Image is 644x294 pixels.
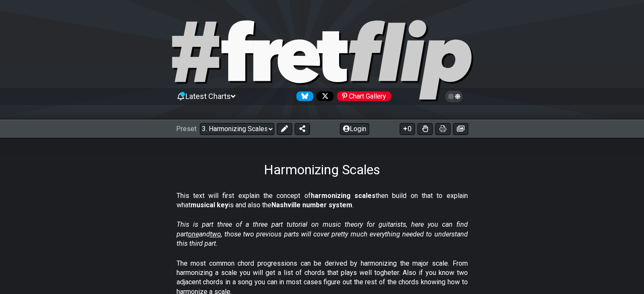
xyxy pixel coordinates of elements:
[337,91,391,101] div: Chart Gallery
[400,123,415,135] button: 0
[417,123,433,135] button: Toggle Dexterity for all fretkits
[449,93,459,100] span: Toggle light / dark theme
[177,220,468,247] em: This is part three of a three part tutorial on music theory for guitarists, here you can find par...
[435,123,451,135] button: Print
[311,192,376,200] strong: harmonizing scales
[210,230,221,238] span: two
[191,201,228,209] strong: musical key
[200,123,274,135] select: Preset
[295,123,310,135] button: Share Preset
[177,191,468,210] p: This text will first explain the concept of then build on that to explain what is and also the .
[264,162,380,178] h1: Harmonizing Scales
[453,123,468,135] button: Create image
[185,92,231,101] span: Latest Charts
[293,91,313,101] a: Follow #fretflip at Bluesky
[277,123,292,135] button: Edit Preset
[313,91,334,101] a: Follow #fretflip at X
[340,123,369,135] button: Login
[271,201,352,209] strong: Nashville number system
[188,230,199,238] span: one
[176,125,196,133] span: Preset
[334,91,391,101] a: #fretflip at Pinterest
